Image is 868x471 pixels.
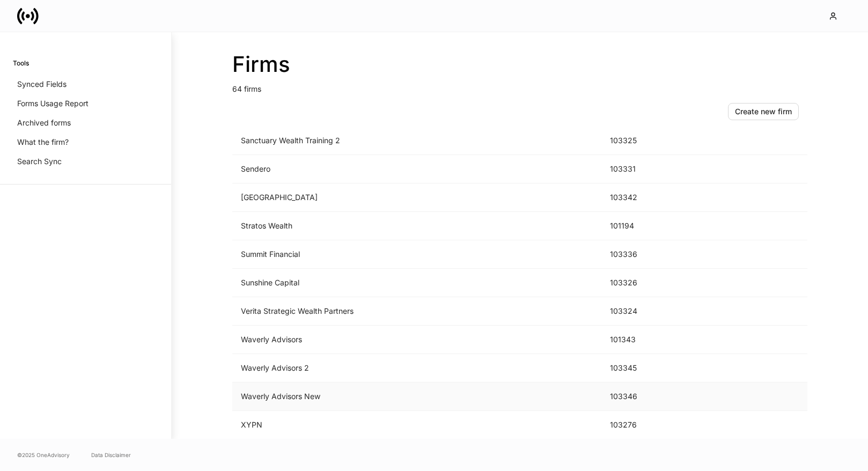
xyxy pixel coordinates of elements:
span: © 2025 OneAdvisory [17,451,70,459]
div: Create new firm [735,106,792,117]
td: Waverly Advisors New [232,382,601,411]
a: Forms Usage Report [13,94,158,113]
td: Waverly Advisors [232,326,601,354]
td: Sunshine Capital [232,269,601,297]
td: 101194 [601,212,683,240]
p: Forms Usage Report [17,98,89,109]
h6: Tools [13,58,29,68]
td: Verita Strategic Wealth Partners [232,297,601,326]
h2: Firms [232,51,807,77]
a: Synced Fields [13,75,158,94]
td: Summit Financial [232,240,601,269]
p: Archived forms [17,117,71,128]
td: 103342 [601,183,683,212]
td: 103325 [601,127,683,155]
a: What the firm? [13,133,158,152]
td: Sendero [232,155,601,183]
td: Waverly Advisors 2 [232,354,601,382]
td: Sanctuary Wealth Training 2 [232,127,601,155]
p: 64 firms [232,77,807,94]
a: Archived forms [13,113,158,133]
a: Data Disclaimer [91,451,131,459]
td: 103336 [601,240,683,269]
td: 101343 [601,326,683,354]
td: 103324 [601,297,683,326]
td: XYPN [232,411,601,439]
td: Stratos Wealth [232,212,601,240]
p: What the firm? [17,137,69,148]
p: Search Sync [17,156,62,167]
button: Create new firm [728,103,799,120]
td: 103276 [601,411,683,439]
td: 103346 [601,382,683,411]
td: [GEOGRAPHIC_DATA] [232,183,601,212]
a: Search Sync [13,152,158,171]
td: 103345 [601,354,683,382]
td: 103331 [601,155,683,183]
p: Synced Fields [17,79,67,90]
td: 103326 [601,269,683,297]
